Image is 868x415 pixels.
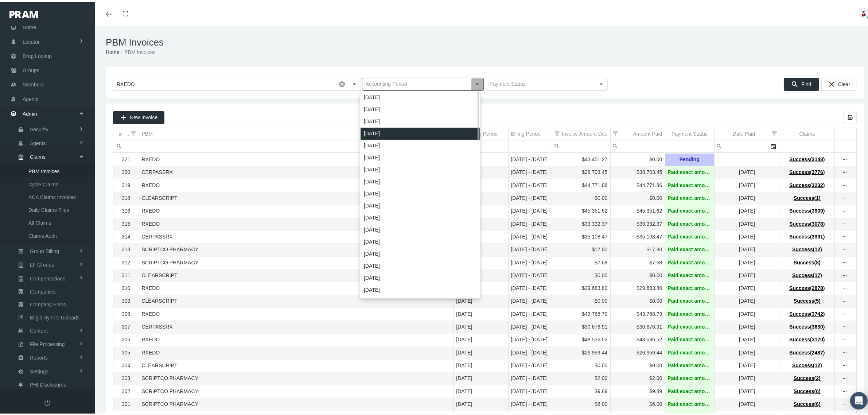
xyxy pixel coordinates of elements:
[839,283,851,290] div: Show Invoice actions
[789,348,825,354] span: Success(2487)
[839,360,851,368] div: Show Invoice actions
[665,190,714,203] td: Paid exact amount
[665,267,714,280] td: Paid exact amount
[454,383,508,396] td: [DATE]
[714,293,780,306] td: [DATE]
[113,109,164,122] div: New Invoice
[733,129,755,136] div: Date Paid
[139,267,454,280] td: CLEARSCRIPT
[714,306,780,319] td: [DATE]
[113,164,139,177] td: 320
[794,387,821,392] span: Success(6)
[714,267,780,280] td: [DATE]
[361,114,480,126] div: [DATE]
[113,306,139,319] td: 308
[555,154,608,161] div: $43,451.27
[454,293,508,306] td: [DATE]
[113,190,139,203] td: 318
[665,242,714,255] td: Paid exact amount
[665,126,714,139] td: Column Payment Status
[142,129,153,136] div: PBM
[672,129,708,136] div: Payment Status
[139,190,454,203] td: CLEARSCRIPT
[839,386,851,393] div: Show Invoice actions
[508,293,552,306] td: [DATE] - [DATE]
[839,335,851,342] div: more
[139,371,454,383] td: SCRIPTCO PHARMACY
[454,164,508,177] td: [DATE]
[792,271,822,276] span: Success(17)
[113,345,139,357] td: 305
[23,62,39,75] span: Groups
[131,129,136,134] span: Show filter options for column '#'
[555,232,608,238] div: $35,108.47
[454,216,508,229] td: [DATE]
[361,162,480,174] div: [DATE]
[454,396,508,409] td: [DATE]
[789,232,825,238] span: Success(3991)
[454,345,508,357] td: [DATE]
[839,206,851,213] div: Show Invoice actions
[454,267,508,280] td: [DATE]
[23,76,44,90] span: Members
[139,216,454,229] td: RXEDO
[715,139,767,151] input: Filter cell
[839,193,851,200] div: more
[361,270,480,282] div: [DATE]
[714,332,780,345] td: [DATE]
[113,319,139,332] td: 307
[119,129,122,136] div: #
[789,219,825,225] span: Success(3078)
[113,371,139,383] td: 303
[839,232,851,239] div: more
[9,9,38,16] img: PRAM_20_x_78.png
[839,399,851,406] div: more
[839,270,851,278] div: more
[30,271,65,283] span: Compensations
[767,139,780,151] div: Select
[714,216,780,229] td: [DATE]
[361,126,480,138] div: [DATE]
[139,229,454,241] td: CERPASSRX
[789,335,825,341] span: Success(3170)
[839,322,851,329] div: Show Invoice actions
[113,152,139,164] td: 321
[361,90,480,102] div: [DATE]
[508,255,552,267] td: [DATE] - [DATE]
[113,109,857,122] div: Data grid toolbar
[839,373,851,381] div: more
[613,283,662,290] div: $29,683.80
[839,309,851,316] div: more
[794,399,821,405] span: Success(6)
[139,357,454,370] td: CLEARSCRIPT
[361,198,480,210] div: [DATE]
[508,280,552,293] td: [DATE] - [DATE]
[28,177,58,189] span: Cycle Claims
[361,246,480,258] div: [DATE]
[665,216,714,229] td: Paid exact amount
[839,154,851,162] div: Show Invoice actions
[113,177,139,190] td: 319
[508,203,552,216] td: [DATE] - [DATE]
[23,33,40,47] span: Locator
[139,152,454,164] td: RXEDO
[839,244,851,252] div: Show Invoice actions
[508,190,552,203] td: [DATE] - [DATE]
[113,280,139,293] td: 310
[511,129,541,136] div: Billing Period
[839,270,851,278] div: Show Invoice actions
[555,283,608,290] div: $29,683.80
[139,332,454,345] td: RXEDO
[454,306,508,319] td: [DATE]
[139,280,454,293] td: RXEDO
[714,190,780,203] td: [DATE]
[30,149,46,161] span: Claims
[839,257,851,265] div: Show Invoice actions
[23,105,37,119] span: Admin
[610,126,665,139] td: Column Amount Paid
[508,126,552,139] td: Column Billing Period
[839,180,851,187] div: more
[454,177,508,190] td: [DATE]
[361,138,480,150] div: [DATE]
[714,164,780,177] td: [DATE]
